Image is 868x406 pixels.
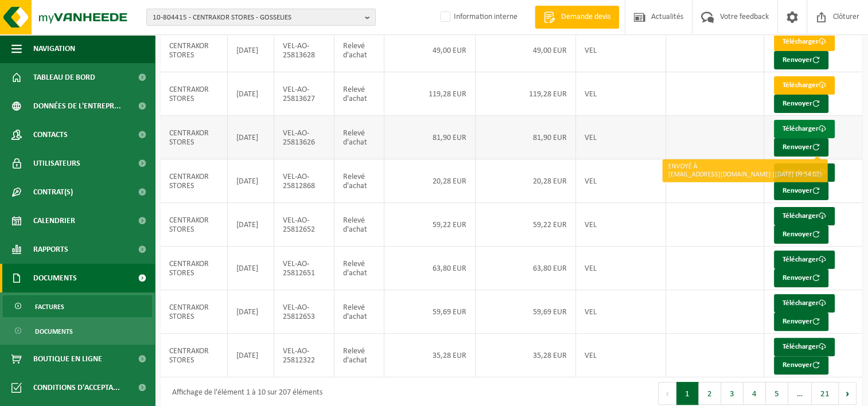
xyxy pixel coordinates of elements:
[658,382,676,405] button: Previous
[334,29,385,72] td: Relevé d'achat
[334,116,385,159] td: Relevé d'achat
[788,382,812,405] span: …
[35,296,64,318] span: Factures
[476,116,576,159] td: 81,90 EUR
[384,159,476,203] td: 20,28 EUR
[228,116,274,159] td: [DATE]
[166,383,322,404] div: Affichage de l'élément 1 à 10 sur 207 éléments
[274,72,334,116] td: VEL-AO-25813627
[33,373,120,402] span: Conditions d'accepta...
[33,34,75,63] span: Navigation
[161,72,228,116] td: CENTRAKOR STORES
[274,159,334,203] td: VEL-AO-25812868
[161,159,228,203] td: CENTRAKOR STORES
[774,269,828,287] button: Renvoyer
[438,9,517,26] label: Information interne
[334,203,385,247] td: Relevé d'achat
[228,334,274,377] td: [DATE]
[228,247,274,290] td: [DATE]
[228,159,274,203] td: [DATE]
[774,95,828,113] button: Renvoyer
[161,203,228,247] td: CENTRAKOR STORES
[774,51,828,69] button: Renvoyer
[774,251,835,269] a: Télécharger
[774,338,835,356] a: Télécharger
[476,334,576,377] td: 35,28 EUR
[384,72,476,116] td: 119,28 EUR
[774,138,828,157] button: Renvoyer
[812,382,839,405] button: 21
[774,120,835,138] a: Télécharger
[274,334,334,377] td: VEL-AO-25812322
[774,182,828,200] button: Renvoyer
[576,247,666,290] td: VEL
[334,159,385,203] td: Relevé d'achat
[535,6,619,29] a: Demande devis
[33,120,68,149] span: Contacts
[384,334,476,377] td: 35,28 EUR
[576,290,666,334] td: VEL
[766,382,788,405] button: 5
[774,207,835,225] a: Télécharger
[334,247,385,290] td: Relevé d'achat
[576,159,666,203] td: VEL
[33,235,68,264] span: Rapports
[699,382,721,405] button: 2
[33,345,102,373] span: Boutique en ligne
[35,321,73,342] span: Documents
[774,33,835,51] a: Télécharger
[774,163,835,182] a: Télécharger
[146,9,376,26] button: 10-804415 - CENTRAKOR STORES - GOSSELIES
[33,92,121,120] span: Données de l'entrepr...
[228,290,274,334] td: [DATE]
[33,206,75,235] span: Calendrier
[334,290,385,334] td: Relevé d'achat
[839,382,857,405] button: Next
[228,203,274,247] td: [DATE]
[228,72,274,116] td: [DATE]
[476,72,576,116] td: 119,28 EUR
[384,247,476,290] td: 63,80 EUR
[721,382,744,405] button: 3
[476,290,576,334] td: 59,69 EUR
[774,294,835,313] a: Télécharger
[576,203,666,247] td: VEL
[274,290,334,334] td: VEL-AO-25812653
[161,334,228,377] td: CENTRAKOR STORES
[161,29,228,72] td: CENTRAKOR STORES
[576,29,666,72] td: VEL
[33,264,77,292] span: Documents
[274,29,334,72] td: VEL-AO-25813628
[161,247,228,290] td: CENTRAKOR STORES
[384,203,476,247] td: 59,22 EUR
[33,63,95,92] span: Tableau de bord
[161,290,228,334] td: CENTRAKOR STORES
[744,382,766,405] button: 4
[3,320,152,342] a: Documents
[774,225,828,244] button: Renvoyer
[476,247,576,290] td: 63,80 EUR
[384,290,476,334] td: 59,69 EUR
[334,72,385,116] td: Relevé d'achat
[274,247,334,290] td: VEL-AO-25812651
[476,203,576,247] td: 59,22 EUR
[476,159,576,203] td: 20,28 EUR
[576,116,666,159] td: VEL
[576,334,666,377] td: VEL
[774,313,828,331] button: Renvoyer
[774,356,828,374] button: Renvoyer
[558,11,613,23] span: Demande devis
[161,116,228,159] td: CENTRAKOR STORES
[334,334,385,377] td: Relevé d'achat
[676,382,699,405] button: 1
[33,178,73,206] span: Contrat(s)
[33,149,80,178] span: Utilisateurs
[576,72,666,116] td: VEL
[384,29,476,72] td: 49,00 EUR
[384,116,476,159] td: 81,90 EUR
[774,76,835,95] a: Télécharger
[228,29,274,72] td: [DATE]
[3,295,152,317] a: Factures
[153,9,360,26] span: 10-804415 - CENTRAKOR STORES - GOSSELIES
[274,203,334,247] td: VEL-AO-25812652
